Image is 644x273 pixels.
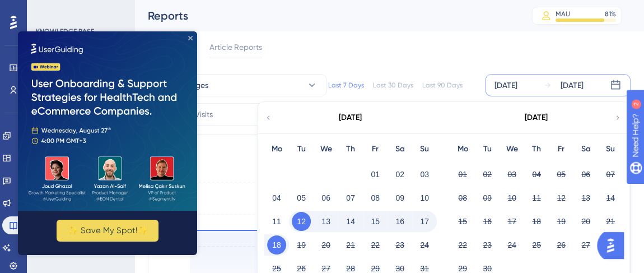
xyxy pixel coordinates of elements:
button: 27 [576,235,595,255]
div: KNOWLEDGE BASE [36,27,94,36]
div: [DATE] [561,78,584,92]
button: 18 [267,235,286,255]
button: 20 [316,235,335,255]
button: 14 [601,188,620,207]
div: Su [412,142,437,156]
button: 21 [601,212,620,231]
button: 03 [502,165,521,184]
div: Su [598,142,623,156]
div: [DATE] [494,78,517,92]
button: 13 [316,212,335,231]
button: 19 [552,212,571,231]
button: 16 [390,212,409,231]
div: Sa [388,142,412,156]
button: 12 [552,188,571,207]
div: Last 7 Days [328,81,364,90]
button: 11 [267,212,286,231]
button: 20 [576,212,595,231]
button: 15 [453,212,472,231]
button: 22 [453,235,472,255]
div: Last 30 Days [373,81,413,90]
button: 11 [527,188,546,207]
button: 02 [478,165,497,184]
button: 04 [527,165,546,184]
button: 23 [390,235,409,255]
div: MAU [556,10,570,18]
button: 26 [552,235,571,255]
button: 03 [415,165,434,184]
button: All Languages [148,74,327,96]
button: 18 [527,212,546,231]
button: 09 [390,188,409,207]
button: 01 [366,165,385,184]
button: 17 [415,212,434,231]
div: Th [524,142,549,156]
button: 07 [601,165,620,184]
div: Th [338,142,363,156]
button: 06 [316,188,335,207]
button: 21 [341,235,360,255]
button: 05 [292,188,311,207]
div: [DATE] [525,111,548,124]
button: ✨ Save My Spot!✨ [39,188,141,210]
button: 05 [552,165,571,184]
button: 04 [267,188,286,207]
button: 02 [390,165,409,184]
div: Mo [450,142,475,156]
button: 07 [341,188,360,207]
button: 19 [292,235,311,255]
div: 2 [78,6,81,15]
button: 10 [502,188,521,207]
div: Sa [573,142,598,156]
button: 12 [292,212,311,231]
button: 08 [366,188,385,207]
button: 23 [478,235,497,255]
button: 24 [415,235,434,255]
div: [DATE] [339,111,362,124]
div: Last 90 Days [422,81,463,90]
button: 09 [478,188,497,207]
span: Need Help? [26,3,70,16]
div: Fr [363,142,388,156]
span: Article Reports [209,40,262,54]
div: Close Preview [170,4,175,9]
div: 81 % [605,10,616,18]
button: 10 [415,188,434,207]
div: We [314,142,338,156]
button: 14 [341,212,360,231]
button: 01 [453,165,472,184]
div: Reports [148,8,504,24]
button: 13 [576,188,595,207]
iframe: UserGuiding AI Assistant Launcher [597,229,631,262]
div: We [500,142,524,156]
button: 22 [366,235,385,255]
button: 25 [527,235,546,255]
div: Fr [549,142,573,156]
div: Mo [264,142,289,156]
button: 17 [502,212,521,231]
div: Tu [475,142,500,156]
button: 15 [366,212,385,231]
button: 08 [453,188,472,207]
button: 06 [576,165,595,184]
button: 16 [478,212,497,231]
div: Tu [289,142,314,156]
button: 24 [502,235,521,255]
